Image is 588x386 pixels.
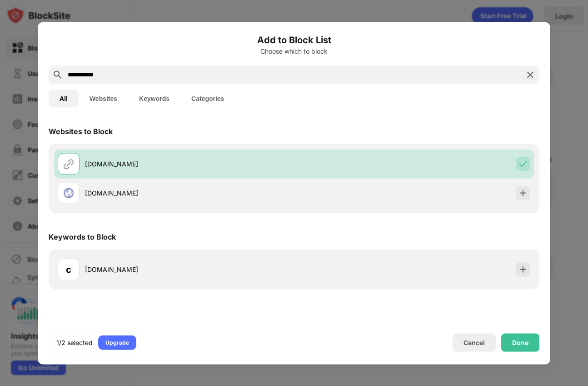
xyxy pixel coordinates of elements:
img: search-close [525,69,536,80]
div: Keywords to Block [49,232,116,241]
button: Categories [180,89,235,107]
img: search.svg [52,69,63,80]
div: 1/2 selected [56,338,93,347]
div: [DOMAIN_NAME] [85,265,294,274]
div: [DOMAIN_NAME] [85,159,294,169]
img: url.svg [63,158,74,169]
div: Choose which to block [49,47,539,55]
div: Upgrade [105,338,129,347]
button: All [49,89,79,107]
h6: Add to Block List [49,33,539,46]
div: c [66,262,71,276]
img: favicons [63,187,74,198]
div: Done [512,339,528,346]
div: [DOMAIN_NAME] [85,188,294,198]
div: Cancel [463,339,485,346]
button: Keywords [128,89,180,107]
button: Websites [79,89,128,107]
div: Websites to Block [49,126,113,135]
